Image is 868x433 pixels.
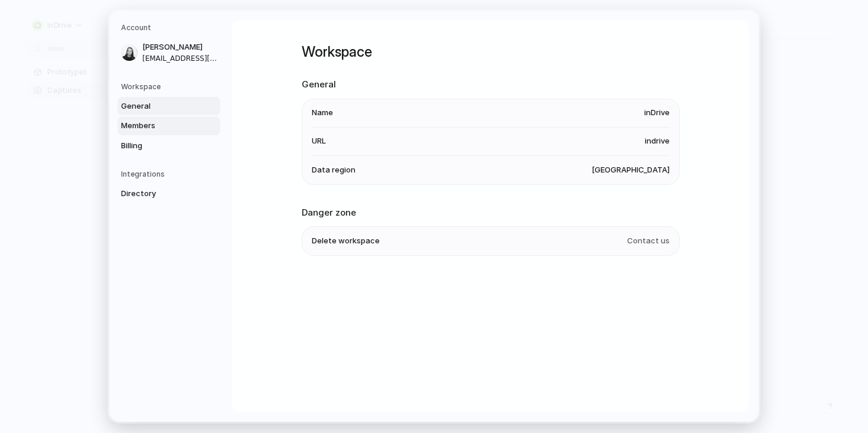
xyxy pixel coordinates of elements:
[645,136,670,148] span: indrive
[121,120,197,132] span: Members
[312,136,326,148] span: URL
[312,236,380,248] span: Delete workspace
[592,164,670,176] span: [GEOGRAPHIC_DATA]
[121,22,220,33] h5: Account
[121,82,220,92] h5: Workspace
[121,100,197,112] span: General
[627,236,670,248] span: Contact us
[302,206,680,220] h2: Danger zone
[142,41,218,53] span: [PERSON_NAME]
[118,136,220,155] a: Billing
[644,108,670,119] span: inDrive
[118,38,220,67] a: [PERSON_NAME][EMAIL_ADDRESS][DOMAIN_NAME]
[118,116,220,135] a: Members
[118,184,220,203] a: Directory
[121,140,197,152] span: Billing
[121,188,197,200] span: Directory
[312,108,333,119] span: Name
[312,164,355,176] span: Data region
[118,97,220,116] a: General
[302,41,680,63] h1: Workspace
[302,78,680,92] h2: General
[142,53,218,64] span: [EMAIL_ADDRESS][DOMAIN_NAME]
[121,169,220,180] h5: Integrations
